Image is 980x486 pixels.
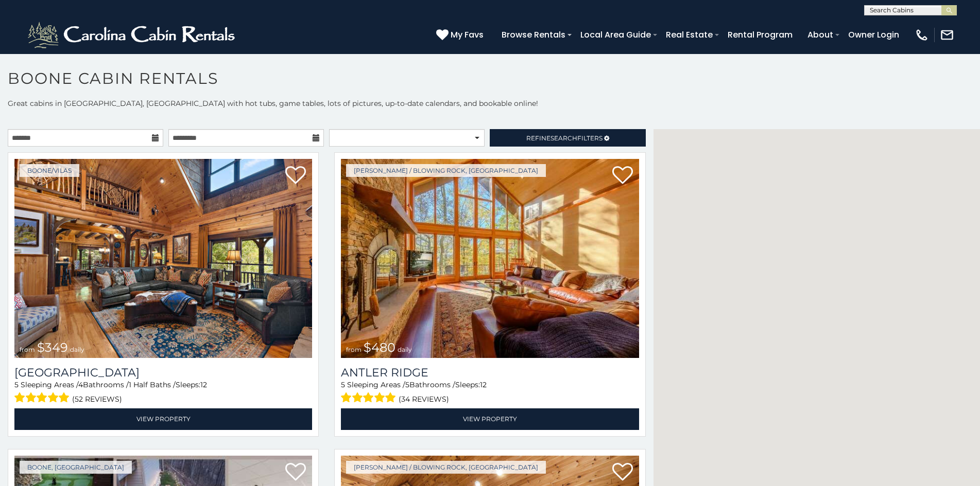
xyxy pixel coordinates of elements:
a: Add to favorites [612,462,633,483]
h3: Diamond Creek Lodge [14,366,312,380]
a: Diamond Creek Lodge from $349 daily [14,159,312,358]
span: Refine Filters [526,134,603,142]
span: My Favs [451,28,484,41]
span: daily [70,346,84,353]
a: Local Area Guide [575,26,656,44]
a: View Property [14,408,312,429]
a: Antler Ridge from $480 daily [341,159,639,358]
a: RefineSearchFilters [490,129,645,147]
span: from [346,346,362,353]
span: 5 [341,380,345,389]
a: Browse Rentals [496,26,571,44]
a: My Favs [436,28,486,42]
a: Add to favorites [612,165,633,187]
img: Antler Ridge [341,159,639,358]
div: Sleeping Areas / Bathrooms / Sleeps: [14,380,312,406]
a: [PERSON_NAME] / Blowing Rock, [GEOGRAPHIC_DATA] [346,164,546,177]
span: 1 Half Baths / [129,380,176,389]
img: White-1-2.png [26,20,239,50]
span: Search [551,134,577,142]
a: [GEOGRAPHIC_DATA] [14,366,312,380]
a: Antler Ridge [341,366,639,380]
a: Add to favorites [285,462,306,483]
span: 12 [480,380,487,389]
div: Sleeping Areas / Bathrooms / Sleeps: [341,380,639,406]
span: 12 [200,380,207,389]
span: daily [398,346,412,353]
img: mail-regular-white.png [940,28,954,42]
span: $480 [364,340,396,355]
span: $349 [37,340,68,355]
a: About [802,26,838,44]
img: Diamond Creek Lodge [14,159,312,358]
span: 5 [14,380,19,389]
span: (34 reviews) [399,392,449,406]
img: phone-regular-white.png [915,28,929,42]
a: Boone, [GEOGRAPHIC_DATA] [20,461,132,474]
span: from [20,346,35,353]
a: View Property [341,408,639,429]
a: Real Estate [661,26,718,44]
span: (52 reviews) [72,392,122,406]
a: Rental Program [723,26,798,44]
span: 4 [78,380,83,389]
a: Add to favorites [285,165,306,187]
a: Owner Login [843,26,904,44]
a: Boone/Vilas [20,164,79,177]
span: 5 [405,380,409,389]
a: [PERSON_NAME] / Blowing Rock, [GEOGRAPHIC_DATA] [346,461,546,474]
